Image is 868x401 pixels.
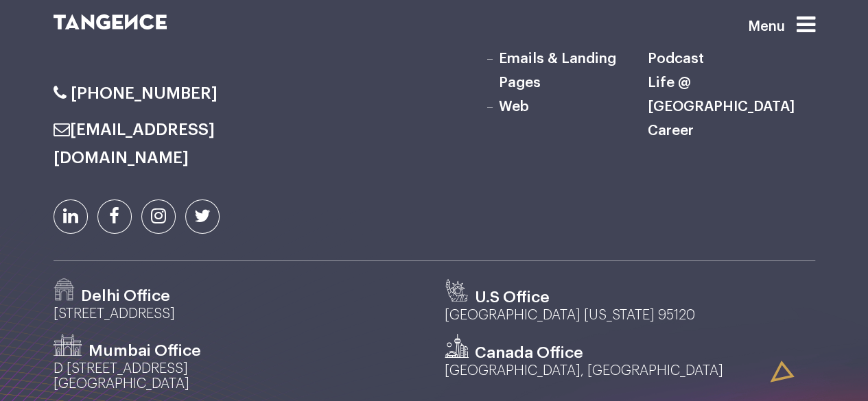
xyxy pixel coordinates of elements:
a: Podcast [648,51,704,66]
h3: Mumbai Office [89,341,201,361]
a: [EMAIL_ADDRESS][DOMAIN_NAME] [54,121,215,166]
p: [GEOGRAPHIC_DATA] [US_STATE] 95120 [445,308,815,334]
p: [GEOGRAPHIC_DATA], [GEOGRAPHIC_DATA] [445,363,815,389]
a: Emails & Landing Pages [499,51,616,90]
a: Career [648,123,694,138]
img: Path-530.png [54,334,82,356]
p: [STREET_ADDRESS] [54,306,424,332]
h3: U.S Office [475,287,550,308]
img: Path-529.png [54,278,75,301]
img: logo SVG [54,14,167,29]
img: canada.svg [445,334,469,358]
span: [PHONE_NUMBER] [71,85,218,101]
h3: Canada Office [475,343,583,363]
img: us.svg [445,278,469,302]
a: Life @ [GEOGRAPHIC_DATA] [648,75,795,114]
a: Web [499,99,529,114]
h3: Delhi Office [81,286,170,306]
a: [PHONE_NUMBER] [54,85,218,101]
